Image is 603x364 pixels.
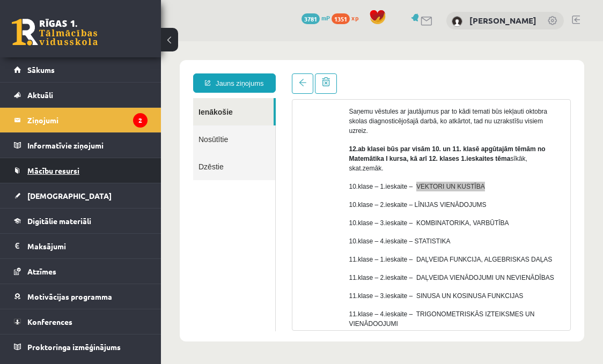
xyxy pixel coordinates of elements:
[14,309,148,334] a: Konferences
[14,284,148,309] a: Motivācijas programma
[32,32,115,51] a: Jauns ziņojums
[32,57,113,84] a: Ienākošie
[27,216,91,226] span: Digitālie materiāli
[332,13,350,24] span: 1351
[27,108,148,132] legend: Ziņojumi
[14,209,148,233] a: Digitālie materiāli
[188,65,402,94] p: Saņemu vēstules ar jautājumus par to kādi temati būs iekļauti oktobra skolas diagnosticējošajā da...
[12,19,98,46] a: Rīgas 1. Tālmācības vidusskola
[188,159,402,168] p: 10.klase – 2.ieskaite – LĪNIJAS VIENĀDOJUMS
[27,90,53,100] span: Aktuāli
[14,335,148,359] a: Proktoringa izmēģinājums
[188,213,402,223] p: 11.klase – 1.ieskaite – DAĻVEIDA FUNKCIJA, ALGEBRISKAS DAĻAS
[301,13,330,22] a: 3781 mP
[188,250,402,259] p: 11.klase – 3.ieskaite – SINUSA UN KOSINUSA FUNKCIJAS
[14,259,148,284] a: Atzīmes
[27,266,56,276] span: Atzīmes
[14,83,148,107] a: Aktuāli
[27,65,55,75] span: Sākums
[188,104,385,121] strong: 12.ab klasei būs par visām 10. un 11. klasē apgūtajām tēmām no Matemātika I kursa, kā arī 12. kla...
[27,166,79,175] span: Mācību resursi
[32,112,114,139] a: Dzēstie
[14,57,148,82] a: Sākums
[321,13,330,22] span: mP
[27,234,148,258] legend: Maksājumi
[27,317,72,326] span: Konferences
[14,183,148,208] a: [DEMOGRAPHIC_DATA]
[27,191,112,200] span: [DEMOGRAPHIC_DATA]
[14,234,148,258] a: Maksājumi
[14,133,148,158] a: Informatīvie ziņojumi
[351,13,358,22] span: xp
[452,16,462,27] img: Amanda Lorberga
[14,158,148,183] a: Mācību resursi
[133,113,148,128] i: 2
[332,13,364,22] a: 1351 xp
[188,195,402,205] p: 10.klase – 4.ieskaite – STATISTIKA
[301,13,320,24] span: 3781
[27,292,112,301] span: Motivācijas programma
[32,84,114,112] a: Nosūtītie
[188,177,402,187] p: 10.klase – 3.ieskaite – KOMBINATORIKA, VARBŪTĪBA
[27,342,121,352] span: Proktoringa izmēģinājums
[188,232,402,241] p: 11.klase – 2.ieskaite – DAĻVEIDA VIENĀDOJUMI UN NEVIENĀDĪBAS
[27,133,148,158] legend: Informatīvie ziņojumi
[188,268,402,287] p: 11.klase – 4.ieskaite – TRIGONOMETRISKĀS IZTEIKSMES UN VIENĀDOOJUMI
[469,15,536,26] a: [PERSON_NAME]
[188,140,402,150] p: 10.klase – 1.ieskaite – VEKTORI UN KUSTĪBA
[188,103,402,132] p: sīkāk, skat.zemāk.
[14,108,148,132] a: Ziņojumi2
